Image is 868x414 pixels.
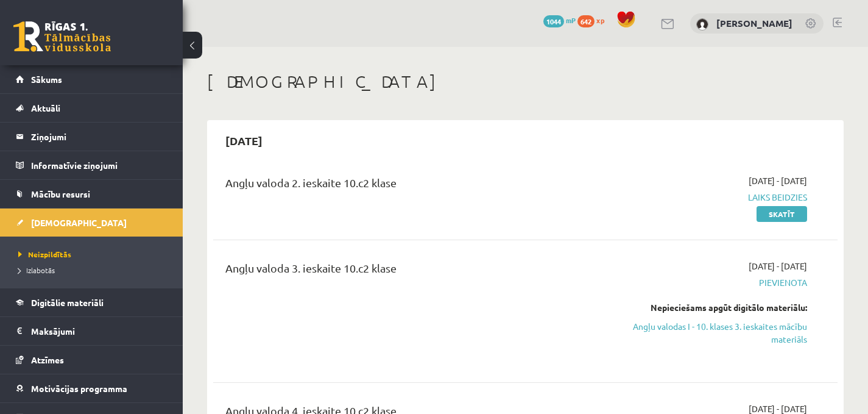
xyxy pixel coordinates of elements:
a: Neizpildītās [18,249,171,260]
a: Skatīt [757,206,807,222]
h1: [DEMOGRAPHIC_DATA] [207,71,844,92]
legend: Informatīvie ziņojumi [31,151,168,179]
a: Izlabotās [18,265,171,276]
span: xp [596,15,604,25]
legend: Maksājumi [31,317,168,345]
a: Digitālie materiāli [16,288,168,316]
a: Ziņojumi [16,123,168,151]
a: Atzīmes [16,346,168,374]
a: Motivācijas programma [16,374,168,402]
a: Sākums [16,65,168,93]
a: [DEMOGRAPHIC_DATA] [16,209,168,237]
span: Laiks beidzies [626,191,807,204]
h2: [DATE] [213,126,275,155]
span: Atzīmes [31,354,64,365]
span: 1044 [543,15,564,27]
span: Sākums [31,74,62,85]
span: [DATE] - [DATE] [749,174,807,187]
img: Anna Leibus [696,18,708,30]
span: 642 [577,15,595,27]
a: Aktuāli [16,94,168,122]
span: mP [566,15,576,25]
div: Nepieciešams apgūt digitālo materiālu: [626,301,807,314]
span: Motivācijas programma [31,383,127,394]
span: Aktuāli [31,102,60,113]
span: Neizpildītās [18,249,71,259]
a: 1044 mP [543,15,576,25]
div: Angļu valoda 2. ieskaite 10.c2 klase [225,174,607,197]
a: Angļu valodas I - 10. klases 3. ieskaites mācību materiāls [626,320,807,346]
a: Mācību resursi [16,180,168,208]
legend: Ziņojumi [31,123,168,151]
span: [DATE] - [DATE] [749,260,807,273]
div: Angļu valoda 3. ieskaite 10.c2 klase [225,260,607,282]
a: 642 xp [577,15,610,25]
span: Pievienota [626,276,807,289]
span: [DEMOGRAPHIC_DATA] [31,217,127,228]
a: Informatīvie ziņojumi [16,151,168,179]
span: Izlabotās [18,265,55,275]
a: Maksājumi [16,317,168,345]
a: Rīgas 1. Tālmācības vidusskola [13,21,111,52]
span: Mācību resursi [31,188,90,199]
span: Digitālie materiāli [31,297,104,308]
a: [PERSON_NAME] [716,17,792,29]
